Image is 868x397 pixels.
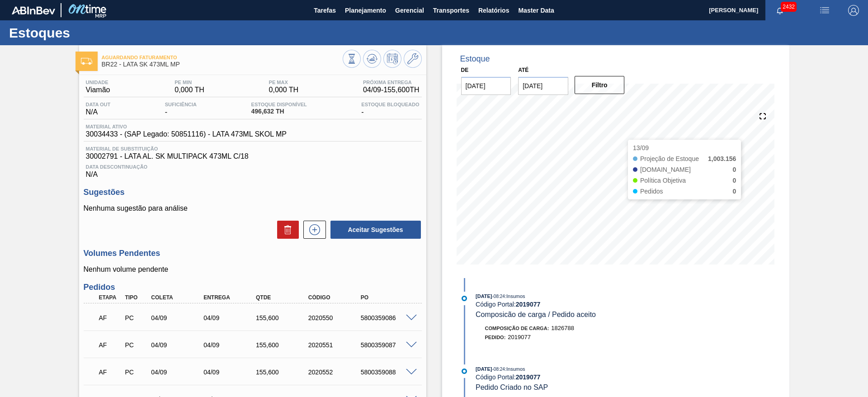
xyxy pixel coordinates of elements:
[102,55,343,60] span: Aguardando Faturamento
[404,50,422,68] button: Ir ao Master Data / Geral
[97,362,124,382] div: Aguardando Faturamento
[476,373,690,381] div: Código Portal:
[395,5,424,16] span: Gerencial
[359,102,421,116] div: -
[518,67,528,73] label: Até
[518,77,568,95] input: dd/mm/yyyy
[781,2,797,12] span: 2432
[84,265,422,274] p: Nenhum volume pendente
[84,102,113,116] div: N/A
[254,294,312,301] div: Qtde
[254,314,312,321] div: 155,600
[359,369,417,376] div: 5800359088
[345,5,386,16] span: Planejamento
[299,221,326,239] div: Nova sugestão
[485,326,549,331] span: Composição de Carga :
[306,369,365,376] div: 2020552
[97,335,124,355] div: Aguardando Faturamento
[359,314,417,321] div: 5800359086
[819,5,830,16] img: userActions
[251,108,307,115] span: 496,632 TH
[505,366,525,372] span: : Insumos
[86,130,287,138] span: 30034433 - (SAP Legado: 50851116) - LATA 473ML SKOL MP
[123,341,150,349] div: Pedido de Compra
[123,369,150,376] div: Pedido de Compra
[848,5,859,16] img: Logout
[163,102,199,116] div: -
[461,67,469,73] label: De
[86,102,111,107] span: Data out
[462,369,467,374] img: atual
[485,335,506,340] span: Pedido :
[306,341,365,349] div: 2020551
[478,5,509,16] span: Relatórios
[518,5,554,16] span: Master Data
[86,124,287,129] span: Material ativo
[433,5,469,16] span: Transportes
[201,341,260,349] div: 04/09/2025
[175,80,204,85] span: PE MIN
[102,61,343,68] span: BR22 - LATA SK 473ML MP
[97,294,124,301] div: Etapa
[201,314,260,321] div: 04/09/2025
[326,220,422,240] div: Aceitar Sugestões
[84,204,422,213] p: Nenhuma sugestão para análise
[460,54,490,64] div: Estoque
[492,367,505,372] span: - 08:24
[462,296,467,301] img: atual
[86,146,420,151] span: Material de Substituição
[99,369,122,376] p: AF
[476,301,690,308] div: Código Portal:
[86,152,420,161] span: 30002791 - LATA AL. SK MULTIPACK 473ML C/18
[84,249,422,258] h3: Volumes Pendentes
[476,293,492,299] span: [DATE]
[476,311,596,318] span: Composicão de carga / Pedido aceito
[86,164,420,170] span: Data Descontinuação
[86,80,110,85] span: Unidade
[81,58,92,65] img: Ícone
[9,28,170,38] h1: Estoques
[330,221,421,239] button: Aceitar Sugestões
[84,188,422,197] h3: Sugestões
[476,383,548,391] span: Pedido Criado no SAP
[359,294,417,301] div: PO
[765,4,794,17] button: Notificações
[269,80,299,85] span: PE MAX
[269,86,299,94] span: 0,000 TH
[306,294,365,301] div: Código
[306,314,365,321] div: 2020550
[363,50,381,68] button: Atualizar Gráfico
[551,325,574,331] span: 1826788
[201,369,260,376] div: 04/09/2025
[99,314,122,321] p: AF
[359,341,417,349] div: 5800359087
[363,86,420,94] span: 04/09 - 155,600 TH
[476,366,492,372] span: [DATE]
[516,373,541,381] strong: 2019077
[97,308,124,328] div: Aguardando Faturamento
[505,293,525,299] span: : Insumos
[363,80,420,85] span: Próxima Entrega
[575,76,625,94] button: Filtro
[201,294,260,301] div: Entrega
[99,341,122,349] p: AF
[314,5,336,16] span: Tarefas
[254,341,312,349] div: 155,600
[149,294,208,301] div: Coleta
[84,283,422,292] h3: Pedidos
[273,221,299,239] div: Excluir Sugestões
[86,86,110,94] span: Viamão
[508,334,531,340] span: 2019077
[383,50,401,68] button: Programar Estoque
[254,369,312,376] div: 155,600
[516,301,541,308] strong: 2019077
[175,86,204,94] span: 0,000 TH
[461,77,511,95] input: dd/mm/yyyy
[123,314,150,321] div: Pedido de Compra
[361,102,419,107] span: Estoque Bloqueado
[123,294,150,301] div: Tipo
[149,369,208,376] div: 04/09/2025
[492,294,505,299] span: - 08:24
[84,161,422,179] div: N/A
[149,314,208,321] div: 04/09/2025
